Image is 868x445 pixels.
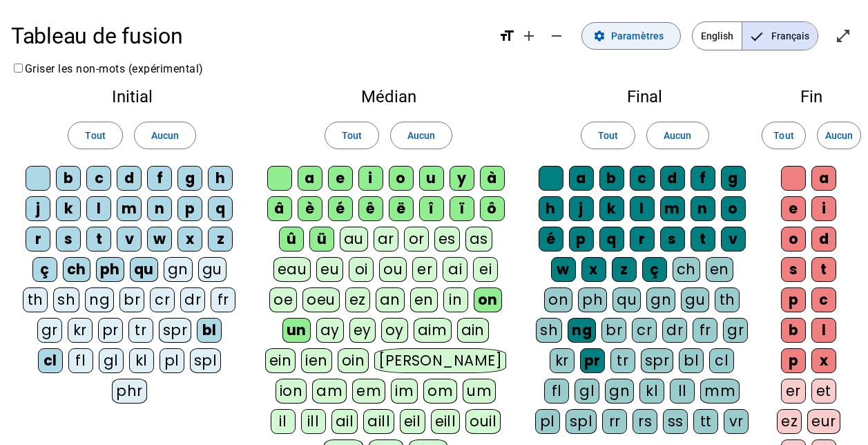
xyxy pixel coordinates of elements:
div: p [781,287,806,312]
div: l [630,196,655,221]
div: oe [269,287,297,312]
div: g [177,166,202,191]
div: p [569,227,594,252]
div: ez [345,287,370,312]
div: tr [128,318,153,343]
div: à [480,166,505,191]
div: aill [363,409,394,434]
mat-button-toggle-group: Language selection [692,21,818,50]
button: Aucun [390,122,452,149]
div: on [474,287,502,312]
div: spl [190,348,222,373]
div: û [279,227,304,252]
div: o [389,166,414,191]
div: rr [602,409,627,434]
div: um [463,379,496,404]
div: d [117,166,142,191]
div: or [404,227,429,252]
div: z [612,257,637,282]
div: pl [160,348,184,373]
div: d [660,166,685,191]
div: l [811,318,836,343]
div: ar [374,227,398,252]
div: cr [632,318,657,343]
div: an [376,287,405,312]
div: o [781,227,806,252]
div: t [691,227,715,252]
div: om [423,379,457,404]
div: oeu [302,287,340,312]
h1: Tableau de fusion [11,14,488,58]
div: ail [331,409,358,434]
input: Griser les non-mots (expérimental) [14,64,23,73]
div: ss [663,409,688,434]
div: er [781,379,806,404]
div: ou [379,257,407,282]
div: fl [68,348,93,373]
button: Aucun [134,122,196,149]
div: w [147,227,172,252]
span: Tout [342,127,362,144]
div: ay [316,318,344,343]
div: t [811,257,836,282]
div: w [551,257,576,282]
div: gn [646,287,675,312]
div: gn [605,379,634,404]
div: eur [807,409,840,434]
button: Augmenter la taille de la police [515,22,543,50]
div: f [691,166,715,191]
div: j [26,196,50,221]
div: er [412,257,437,282]
div: eill [431,409,461,434]
div: eau [273,257,311,282]
mat-icon: format_size [499,28,515,44]
div: ien [301,348,332,373]
label: Griser les non-mots (expérimental) [11,62,204,75]
div: oin [338,348,369,373]
div: e [328,166,353,191]
div: m [660,196,685,221]
div: i [358,166,383,191]
div: f [147,166,172,191]
div: â [267,196,292,221]
div: ch [673,257,700,282]
div: ey [349,318,376,343]
span: Aucun [664,127,691,144]
div: s [660,227,685,252]
div: gr [723,318,748,343]
button: Tout [581,122,635,149]
div: on [544,287,572,312]
div: é [539,227,563,252]
div: ï [450,196,474,221]
div: n [691,196,715,221]
div: gu [198,257,226,282]
div: gr [37,318,62,343]
button: Entrer en plein écran [829,22,857,50]
div: v [721,227,746,252]
div: ç [32,257,57,282]
div: l [86,196,111,221]
div: em [352,379,385,404]
div: m [117,196,142,221]
div: et [811,379,836,404]
button: Aucun [817,122,861,149]
div: c [86,166,111,191]
div: ê [358,196,383,221]
div: qu [130,257,158,282]
div: th [23,287,48,312]
div: ü [309,227,334,252]
div: y [450,166,474,191]
div: am [312,379,347,404]
mat-icon: open_in_full [835,28,851,44]
div: ph [578,287,607,312]
div: vr [724,409,749,434]
button: Aucun [646,122,708,149]
div: î [419,196,444,221]
div: g [721,166,746,191]
div: qu [613,287,641,312]
div: fr [693,318,717,343]
div: phr [112,379,147,404]
div: [PERSON_NAME] [374,348,506,373]
div: ai [443,257,467,282]
div: cl [709,348,734,373]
